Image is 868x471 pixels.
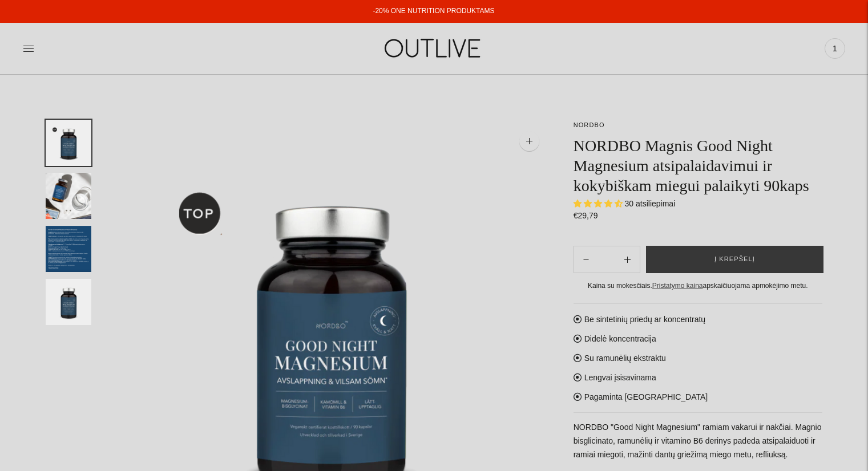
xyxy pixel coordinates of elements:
span: 1 [827,40,843,56]
span: 4.70 stars [574,199,625,208]
button: Add product quantity [574,246,598,273]
button: Translation missing: en.general.accessibility.image_thumbail [46,226,91,272]
a: Pristatymo kaina [652,282,703,290]
button: Subtract product quantity [615,246,640,273]
span: Į krepšelį [714,254,755,265]
a: -20% ONE NUTRITION PRODUKTAMS [373,7,494,15]
button: Translation missing: en.general.accessibility.image_thumbail [46,173,91,219]
button: Translation missing: en.general.accessibility.image_thumbail [46,279,91,325]
div: Kaina su mokesčiais. apskaičiuojama apmokėjimo metu. [574,280,822,292]
button: Translation missing: en.general.accessibility.image_thumbail [46,120,91,166]
button: Į krepšelį [646,246,823,273]
input: Product quantity [598,251,615,268]
a: 1 [825,36,845,61]
a: NORDBO [574,121,605,128]
span: €29,79 [574,211,598,220]
img: OUTLIVE [362,29,505,68]
span: 30 atsiliepimai [625,199,676,208]
h1: NORDBO Magnis Good Night Magnesium atsipalaidavimui ir kokybiškam miegui palaikyti 90kaps [574,136,822,196]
